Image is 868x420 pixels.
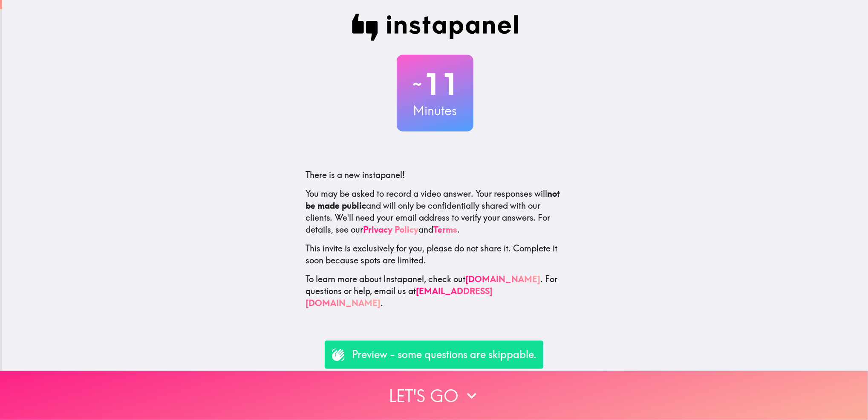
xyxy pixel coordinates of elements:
h3: Minutes [397,102,473,120]
p: This invite is exclusively for you, please do not share it. Complete it soon because spots are li... [306,242,565,266]
h2: 11 [397,67,473,102]
a: Terms [433,224,457,235]
img: Instapanel [352,14,519,41]
a: [DOMAIN_NAME] [465,274,540,284]
a: Privacy Policy [363,224,418,235]
span: ~ [411,71,423,97]
p: To learn more about Instapanel, check out . For questions or help, email us at . [306,273,565,309]
b: not be made public [306,188,560,211]
a: [EMAIL_ADDRESS][DOMAIN_NAME] [306,286,493,308]
span: There is a new instapanel! [306,169,405,180]
p: You may be asked to record a video answer. Your responses will and will only be confidentially sh... [306,188,565,236]
p: Preview - some questions are skippable. [352,347,536,362]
